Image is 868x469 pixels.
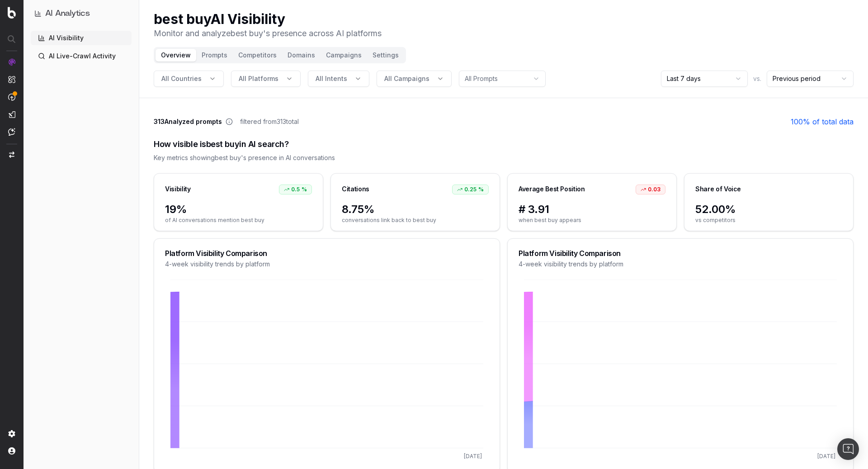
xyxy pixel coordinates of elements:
div: Key metrics showing best buy 's presence in AI conversations [154,153,854,162]
div: Platform Visibility Comparison [519,250,842,257]
span: 313 Analyzed prompts [154,117,222,126]
div: Citations [342,185,369,194]
button: AI Analytics [34,7,128,20]
div: 0.25 [452,185,489,194]
span: filtered from 313 total [240,117,299,126]
a: AI Visibility [31,31,132,45]
span: All Intents [316,74,347,83]
button: Domains [282,49,321,62]
h1: AI Analytics [45,7,90,20]
h1: best buy AI Visibility [154,11,382,27]
button: Campaigns [321,49,367,62]
div: 0.5 [279,185,312,194]
a: AI Live-Crawl Activity [31,49,132,63]
button: Prompts [196,49,233,62]
div: Average Best Position [519,185,585,194]
button: Overview [156,49,196,62]
button: Settings [367,49,404,62]
img: Studio [8,111,15,118]
span: All Campaigns [384,74,429,83]
tspan: [DATE] [464,453,482,460]
img: Analytics [8,58,15,66]
span: All Platforms [239,74,278,83]
div: 0.03 [636,185,665,194]
img: Activation [8,93,15,101]
span: vs. [753,74,761,83]
div: 4-week visibility trends by platform [519,260,842,269]
span: All Countries [161,74,202,83]
div: How visible is best buy in AI search? [154,138,854,151]
img: Assist [8,128,15,136]
div: Open Intercom Messenger [837,438,859,460]
img: Setting [8,430,15,437]
p: Monitor and analyze best buy 's presence across AI platforms [154,27,382,40]
span: % [478,186,484,193]
span: 8.75% [342,202,489,217]
span: when best buy appears [519,217,665,224]
div: Visibility [165,185,191,194]
tspan: [DATE] [817,453,835,460]
span: # 3.91 [519,202,665,217]
div: Platform Visibility Comparison [165,250,489,257]
span: 19% [165,202,312,217]
a: 100% of total data [791,116,854,127]
img: Botify logo [8,7,16,19]
img: Intelligence [8,76,15,83]
button: Competitors [233,49,282,62]
span: vs competitors [695,217,842,224]
span: conversations link back to best buy [342,217,489,224]
img: My account [8,447,15,455]
span: 52.00% [695,202,842,217]
div: Share of Voice [695,185,741,194]
div: 4-week visibility trends by platform [165,260,489,269]
span: % [302,186,307,193]
span: of AI conversations mention best buy [165,217,312,224]
img: Switch project [9,152,14,158]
